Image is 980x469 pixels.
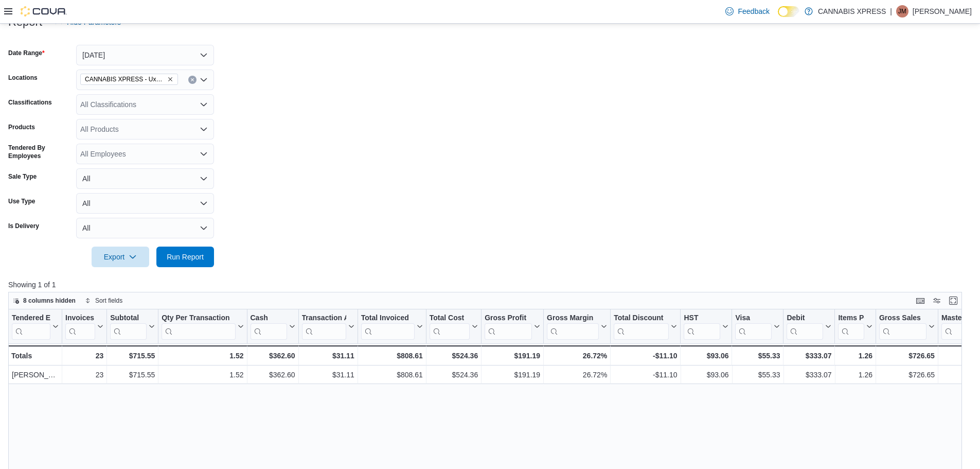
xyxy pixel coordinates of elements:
button: Enter fullscreen [947,294,959,307]
label: Locations [8,74,38,82]
div: Qty Per Transaction [162,313,235,339]
div: 1.26 [839,369,873,381]
span: Run Report [167,252,204,262]
div: Tendered Employee [12,313,50,323]
button: Export [92,247,149,267]
div: Invoices Sold [65,313,95,323]
button: Total Invoiced [361,313,423,339]
span: JM [898,5,906,18]
a: Feedback [721,1,773,22]
button: Run Report [156,247,214,267]
div: $524.36 [430,369,478,381]
div: Total Cost [430,313,470,339]
div: $333.07 [787,350,831,362]
div: $191.19 [485,369,540,381]
span: Feedback [738,6,769,16]
div: Transaction Average [302,313,346,323]
button: Sort fields [81,294,127,307]
div: $715.55 [110,350,155,362]
button: Remove CANNABIS XPRESS - Uxbridge (Reach Street) from selection in this group [167,76,173,82]
div: Debit [787,313,823,339]
div: Visa [735,313,772,339]
div: Transaction Average [302,313,346,339]
button: Total Discount [614,313,677,339]
div: Subtotal [110,313,147,323]
div: Total Invoiced [361,313,415,323]
button: Transaction Average [302,313,354,339]
button: Cash [251,313,295,339]
label: Products [8,123,35,131]
div: $362.60 [251,350,295,362]
div: 1.26 [838,350,872,362]
button: Clear input [188,76,197,84]
div: $362.60 [251,369,295,381]
label: Date Range [8,49,45,57]
div: 26.72% [547,350,607,362]
div: Items Per Transaction [838,313,864,323]
div: HST [684,313,720,339]
div: Gross Sales [879,313,926,339]
span: 8 columns hidden [23,297,76,305]
div: Subtotal [110,313,147,339]
label: Classifications [8,98,52,107]
div: Gross Profit [485,313,532,339]
button: Open list of options [200,125,208,133]
div: Total Cost [430,313,470,323]
div: Total Invoiced [361,313,415,339]
div: Cash [251,313,287,323]
span: Dark Mode [778,17,778,18]
button: Items Per Transaction [838,313,872,339]
p: CANNABIS XPRESS [818,5,886,18]
button: Open list of options [200,100,208,109]
div: Jennifer Macmaster [896,5,908,18]
div: $31.11 [302,350,354,362]
button: Keyboard shortcuts [914,294,926,307]
button: Subtotal [110,313,155,339]
span: CANNABIS XPRESS - Uxbridge ([GEOGRAPHIC_DATA]) [85,74,165,84]
button: Total Cost [430,313,478,339]
button: Tendered Employee [12,313,59,339]
div: [PERSON_NAME] [12,369,59,381]
button: Visa [735,313,780,339]
div: Cash [251,313,287,339]
div: $808.61 [361,350,423,362]
div: HST [684,313,720,323]
button: 8 columns hidden [9,294,80,307]
div: 1.52 [162,369,243,381]
div: $333.07 [787,369,832,381]
p: | [890,5,892,18]
button: Invoices Sold [65,313,103,339]
div: Gross Margin [547,313,599,339]
div: 23 [65,350,103,362]
button: All [76,168,214,189]
div: -$11.10 [614,350,677,362]
label: Is Delivery [8,222,39,230]
button: Qty Per Transaction [162,313,243,339]
div: Total Discount [614,313,669,339]
div: Gross Margin [547,313,599,323]
input: Dark Mode [778,6,799,17]
button: Open list of options [200,150,208,158]
div: Gross Profit [485,313,532,323]
img: Cova [21,6,67,16]
button: Gross Profit [485,313,540,339]
button: Gross Margin [547,313,607,339]
span: CANNABIS XPRESS - Uxbridge (Reach Street) [80,74,178,85]
label: Use Type [8,197,35,205]
div: Gross Sales [879,313,926,323]
div: $93.06 [684,350,728,362]
div: Total Discount [614,313,669,323]
span: Sort fields [95,297,122,305]
label: Sale Type [8,172,37,181]
div: $524.36 [430,350,478,362]
div: -$11.10 [614,369,677,381]
button: Display options [931,294,943,307]
div: Invoices Sold [65,313,95,339]
div: $31.11 [302,369,354,381]
div: $726.65 [879,369,935,381]
label: Tendered By Employees [8,144,72,160]
div: Totals [11,350,59,362]
div: Qty Per Transaction [162,313,235,323]
span: Export [98,247,143,267]
div: Debit [787,313,823,323]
